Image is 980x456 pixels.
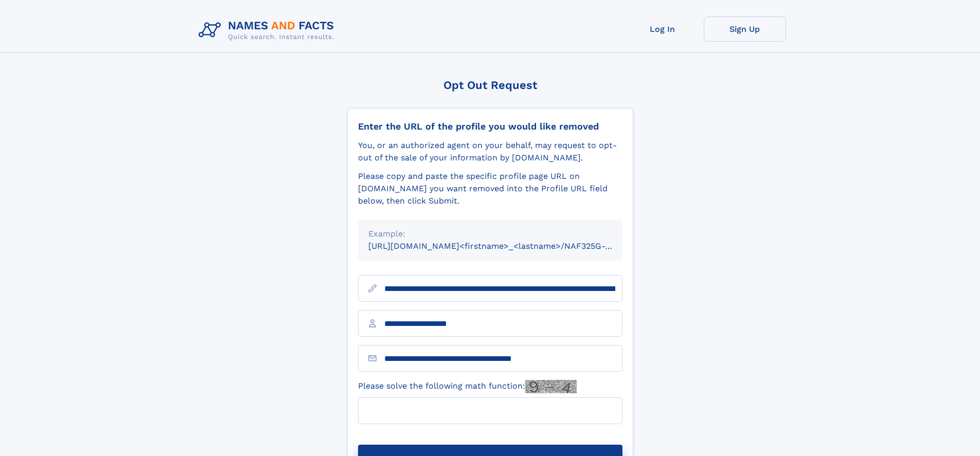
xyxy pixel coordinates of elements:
[358,139,622,164] div: You, or an authorized agent on your behalf, may request to opt-out of the sale of your informatio...
[358,121,622,132] div: Enter the URL of the profile you would like removed
[358,380,577,393] label: Please solve the following math function:
[368,228,612,240] div: Example:
[704,16,786,42] a: Sign Up
[368,241,642,251] small: [URL][DOMAIN_NAME]<firstname>_<lastname>/NAF325G-xxxxxxxx
[194,16,343,44] img: Logo Names and Facts
[347,79,633,92] div: Opt Out Request
[621,16,704,42] a: Log In
[358,170,622,207] div: Please copy and paste the specific profile page URL on [DOMAIN_NAME] you want removed into the Pr...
